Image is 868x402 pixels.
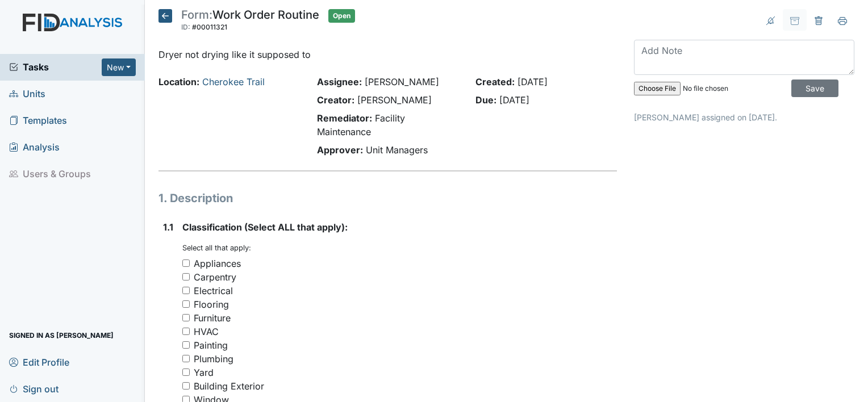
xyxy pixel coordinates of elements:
[182,355,190,362] input: Plumbing
[182,300,190,308] input: Flooring
[365,76,439,87] span: [PERSON_NAME]
[194,325,219,338] div: HVAC
[791,79,838,97] input: Save
[499,94,529,106] span: [DATE]
[9,60,102,74] a: Tasks
[181,23,190,31] span: ID:
[317,144,363,156] strong: Approver:
[194,298,229,311] div: Flooring
[194,338,228,352] div: Painting
[182,273,190,280] input: Carpentry
[194,257,241,270] div: Appliances
[518,76,548,87] span: [DATE]
[317,76,362,87] strong: Assignee:
[317,94,354,106] strong: Creator:
[182,368,190,376] input: Yard
[182,259,190,267] input: Appliances
[163,220,173,234] label: 1.1
[328,9,355,23] span: Open
[9,326,114,344] span: Signed in as [PERSON_NAME]
[317,112,372,124] strong: Remediator:
[158,76,199,87] strong: Location:
[182,287,190,294] input: Electrical
[9,353,69,371] span: Edit Profile
[194,366,214,379] div: Yard
[192,23,227,31] span: #00011321
[475,94,496,106] strong: Due:
[9,85,45,103] span: Units
[475,76,515,87] strong: Created:
[181,8,212,22] span: Form:
[194,379,264,393] div: Building Exterior
[9,139,60,156] span: Analysis
[202,76,265,87] a: Cherokee Trail
[366,144,428,156] span: Unit Managers
[182,314,190,321] input: Furniture
[158,190,617,207] h1: 1. Description
[182,221,348,233] span: Classification (Select ALL that apply):
[194,352,233,366] div: Plumbing
[634,111,854,123] p: [PERSON_NAME] assigned on [DATE].
[9,112,67,129] span: Templates
[102,58,136,76] button: New
[194,270,236,284] div: Carpentry
[357,94,432,106] span: [PERSON_NAME]
[194,284,233,298] div: Electrical
[194,311,231,325] div: Furniture
[158,48,617,61] p: Dryer not drying like it supposed to
[181,9,319,34] div: Work Order Routine
[182,244,251,252] small: Select all that apply:
[182,382,190,390] input: Building Exterior
[182,341,190,349] input: Painting
[9,380,59,397] span: Sign out
[182,328,190,335] input: HVAC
